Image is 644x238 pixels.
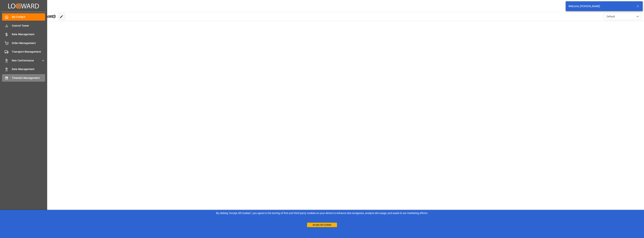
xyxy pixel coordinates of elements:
a: Transport Management [2,48,45,55]
button: open menu [604,13,641,20]
span: Order Management [12,41,45,45]
span: Data Management [12,67,45,71]
a: My Cockpit [2,13,45,21]
div: By clicking "Accept All Cookies”, you agree to the storing of first and third-party cookies on yo... [3,211,641,215]
span: Rate Management [12,32,45,36]
span: Default [607,15,615,19]
span: Timeslot Management [12,76,45,80]
div: Welcome, [PERSON_NAME] [568,4,633,8]
span: My Cockpit [12,15,45,19]
a: Control Tower [2,22,45,29]
a: Rate Management [2,31,45,38]
span: Transport Management [12,50,45,54]
span: Non Conformance [12,59,41,63]
span: Control Tower [12,24,45,28]
a: Timeslot Management [2,74,45,81]
span: Hello [PERSON_NAME]! [16,13,56,20]
a: Order Management [2,39,45,47]
a: Data Management [2,66,45,73]
button: Accept All Cookies [307,223,337,227]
